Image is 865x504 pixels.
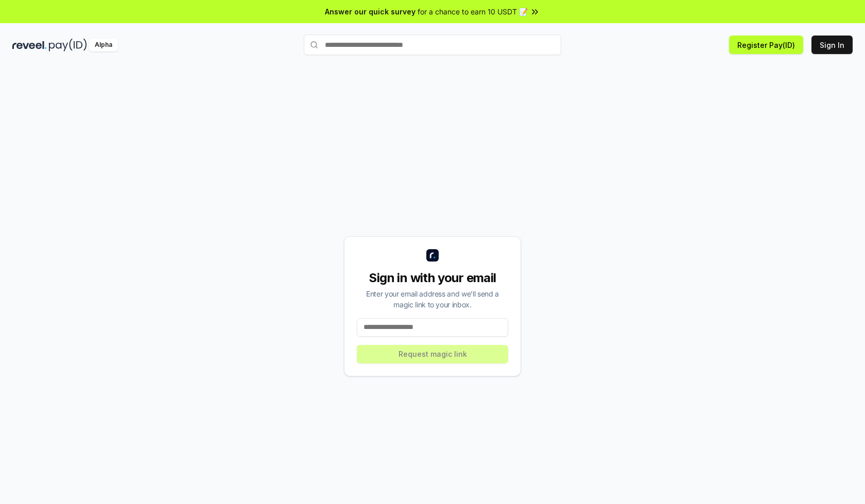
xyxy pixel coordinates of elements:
img: pay_id [49,39,87,51]
div: Alpha [89,39,118,51]
div: Sign in with your email [357,270,508,286]
span: for a chance to earn 10 USDT 📝 [418,6,528,17]
div: Enter your email address and we’ll send a magic link to your inbox. [357,288,508,310]
img: reveel_dark [12,39,47,51]
img: logo_small [426,249,439,262]
span: Answer our quick survey [325,6,416,17]
button: Register Pay(ID) [729,36,803,54]
button: Sign In [811,36,853,54]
